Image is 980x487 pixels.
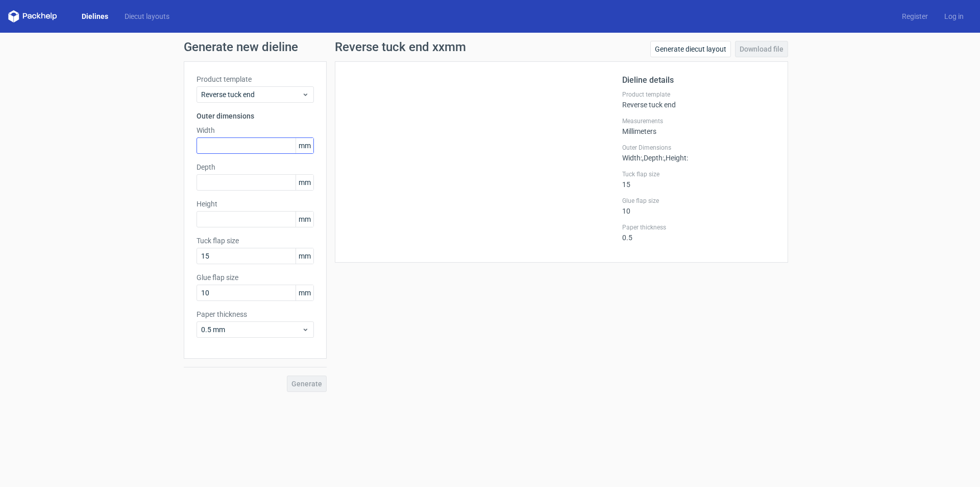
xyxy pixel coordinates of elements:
[197,111,314,121] h3: Outer dimensions
[197,199,314,209] label: Height
[296,248,313,264] span: mm
[197,162,314,172] label: Depth
[622,197,775,215] div: 10
[296,212,313,227] span: mm
[197,236,314,246] label: Tuck flap size
[622,154,642,162] span: Width :
[201,324,302,335] span: 0.5 mm
[622,144,775,152] label: Outer Dimensions
[296,138,313,153] span: mm
[296,285,313,300] span: mm
[296,175,313,190] span: mm
[664,154,688,162] span: , Height :
[936,11,972,21] a: Log in
[622,197,775,205] label: Glue flap size
[894,11,936,21] a: Register
[622,170,775,178] label: Tuck flap size
[622,117,775,135] div: Millimeters
[335,41,466,53] h1: Reverse tuck end xxmm
[116,11,178,21] a: Diecut layouts
[622,223,775,231] label: Paper thickness
[197,125,314,135] label: Width
[197,272,314,283] label: Glue flap size
[622,223,775,242] div: 0.5
[642,154,664,162] span: , Depth :
[650,41,731,57] a: Generate diecut layout
[184,41,796,53] h1: Generate new dieline
[622,170,775,189] div: 15
[197,74,314,84] label: Product template
[622,90,775,99] label: Product template
[201,89,302,100] span: Reverse tuck end
[622,90,775,109] div: Reverse tuck end
[622,117,775,125] label: Measurements
[197,309,314,319] label: Paper thickness
[622,74,775,86] h2: Dieline details
[73,11,116,21] a: Dielines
